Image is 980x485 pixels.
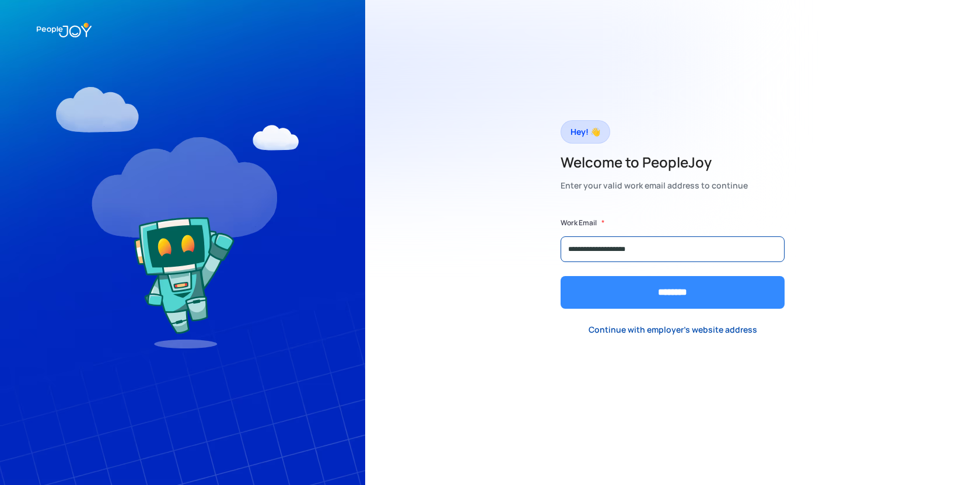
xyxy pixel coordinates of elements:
[570,124,600,140] div: Hey! 👋
[589,324,757,336] div: Continue with employer's website address
[561,217,597,229] label: Work Email
[579,317,766,341] a: Continue with employer's website address
[561,217,785,309] form: Form
[561,177,748,194] div: Enter your valid work email address to continue
[561,153,748,172] h2: Welcome to PeopleJoy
